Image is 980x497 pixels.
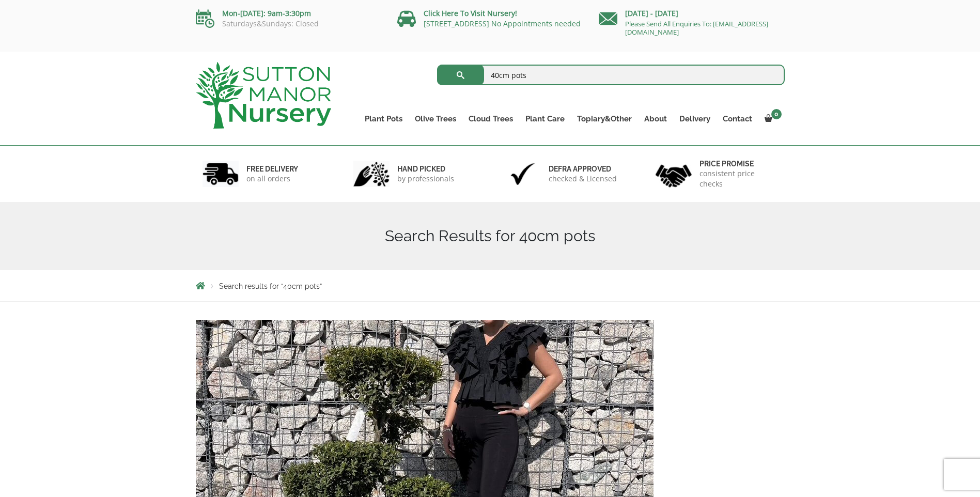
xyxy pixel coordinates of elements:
p: by professionals [397,174,454,184]
h6: Defra approved [549,164,617,174]
span: Search results for “40cm pots” [219,282,322,290]
p: Mon-[DATE]: 9am-3:30pm [196,7,382,20]
h1: Search Results for 40cm pots [196,227,785,245]
a: 0 [758,112,785,126]
a: Cloud Trees [462,112,519,126]
span: 0 [771,109,782,119]
img: 2.jpg [353,161,390,187]
a: Plant Care [519,112,571,126]
h6: hand picked [397,164,454,174]
p: on all orders [246,174,298,184]
a: Click Here To Visit Nursery! [424,8,517,18]
a: Plant Pots [359,112,409,126]
p: checked & Licensed [549,174,617,184]
a: Contact [717,112,758,126]
a: Ilex Maximowicziana Cloud Tree J273 [196,425,654,435]
a: Topiary&Other [571,112,638,126]
h6: FREE DELIVERY [246,164,298,174]
nav: Breadcrumbs [196,282,785,290]
a: [STREET_ADDRESS] No Appointments needed [424,19,581,28]
p: [DATE] - [DATE] [599,7,785,20]
img: logo [196,62,331,129]
p: consistent price checks [699,168,778,189]
h6: Price promise [699,159,778,168]
a: About [638,112,673,126]
input: Search... [437,65,785,85]
p: Saturdays&Sundays: Closed [196,20,382,28]
a: Olive Trees [409,112,462,126]
img: 4.jpg [656,158,692,190]
img: 1.jpg [203,161,239,187]
img: 3.jpg [505,161,541,187]
a: Delivery [673,112,717,126]
a: Please Send All Enquiries To: [EMAIL_ADDRESS][DOMAIN_NAME] [625,19,768,37]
